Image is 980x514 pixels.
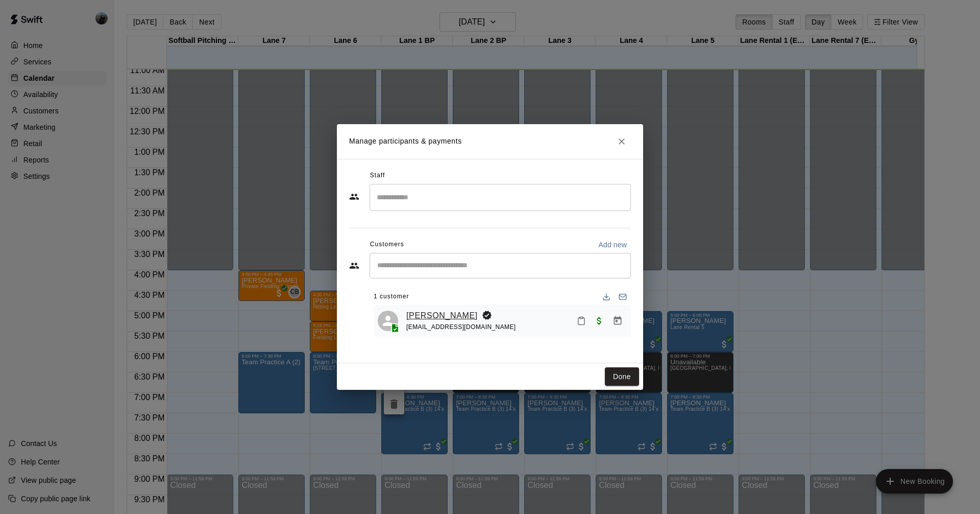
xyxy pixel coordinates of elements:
span: 1 customer [374,289,409,305]
svg: Booking Owner [482,310,492,320]
span: Customers [370,237,404,253]
svg: Staff [349,192,359,202]
span: [EMAIL_ADDRESS][DOMAIN_NAME] [406,323,516,331]
p: Add new [598,240,627,250]
a: [PERSON_NAME] [406,309,478,322]
button: Close [612,132,631,151]
button: Add new [594,237,631,253]
div: Search staff [370,184,631,211]
button: Done [605,367,639,386]
svg: Customers [349,261,359,271]
p: Manage participants & payments [349,136,462,147]
span: Paid with Card [590,316,608,324]
button: Email participants [615,289,631,305]
button: Mark attendance [573,312,590,330]
div: Logan Obiacoro [378,311,398,331]
div: Start typing to search customers... [370,253,631,278]
button: Download list [598,289,615,305]
button: Manage bookings & payment [608,312,627,330]
span: Staff [370,168,385,184]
